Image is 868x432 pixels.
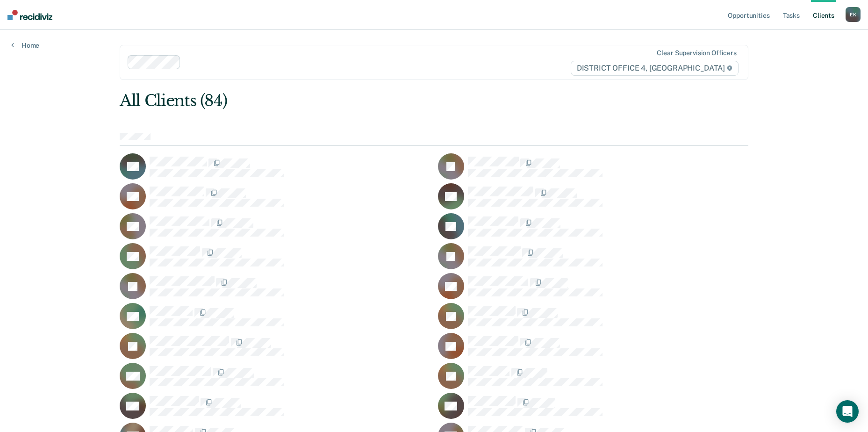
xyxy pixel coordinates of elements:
button: EK [846,7,861,22]
div: Clear supervision officers [657,49,736,57]
div: Open Intercom Messenger [836,400,859,423]
span: DISTRICT OFFICE 4, [GEOGRAPHIC_DATA] [571,61,739,76]
a: Home [11,41,39,50]
div: E K [846,7,861,22]
img: Recidiviz [7,10,52,20]
div: All Clients (84) [120,91,623,110]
